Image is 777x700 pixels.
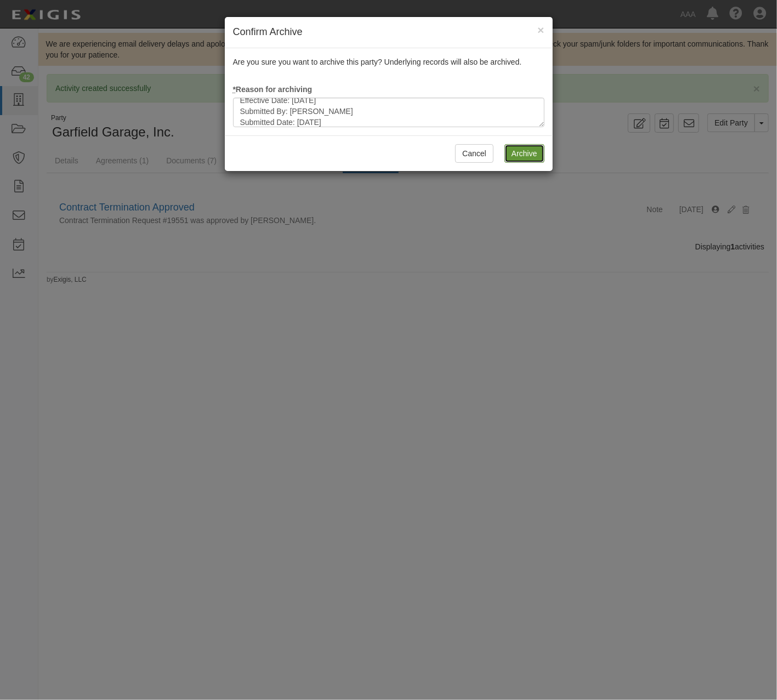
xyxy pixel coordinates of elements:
label: Reason for archiving [233,84,313,95]
span: × [537,24,544,36]
div: Are you sure you want to archive this party? Underlying records will also be archived. [225,48,553,135]
abbr: required [233,85,236,94]
h4: Confirm Archive [233,25,545,39]
button: Close [537,24,544,36]
input: Archive [504,144,545,163]
button: Cancel [455,144,494,163]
